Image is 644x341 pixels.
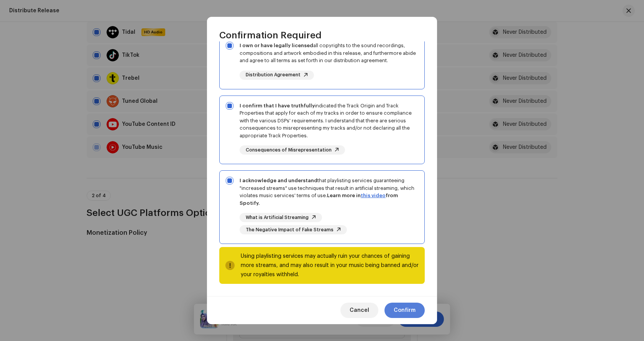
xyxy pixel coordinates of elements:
div: that playlisting services guaranteeing "increased streams" use techniques that result in artifici... [240,177,418,207]
span: Distribution Agreement [246,72,301,77]
span: What is Artificial Streaming [246,215,309,220]
button: Cancel [340,303,378,318]
strong: Learn more in from Spotify. [240,193,398,206]
button: Confirm [384,303,425,318]
strong: I confirm that I have truthfully [240,103,315,108]
span: Confirm [394,303,416,318]
a: this video [361,193,386,198]
span: Consequences of Misrepresentation [246,148,332,153]
span: The Negative Impact of Fake Streams [246,227,333,232]
p-togglebutton: I confirm that I have truthfullyindicated the Track Origin and Track Properties that apply for ea... [219,96,425,165]
strong: I own or have legally licensed [240,43,313,48]
strong: I acknowledge and understand [240,178,317,183]
div: indicated the Track Origin and Track Properties that apply for each of my tracks in order to ensu... [240,102,418,140]
p-togglebutton: I acknowledge and understandthat playlisting services guaranteeing "increased streams" use techni... [219,170,425,244]
div: Using playlisting services may actually ruin your chances of gaining more streams, and may also r... [241,252,419,279]
div: all copyrights to the sound recordings, compositions and artwork embodied in this release, and fu... [240,42,418,64]
p-togglebutton: I own or have legally licensedall copyrights to the sound recordings, compositions and artwork em... [219,35,425,89]
span: Confirmation Required [219,29,322,41]
span: Cancel [350,303,369,318]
